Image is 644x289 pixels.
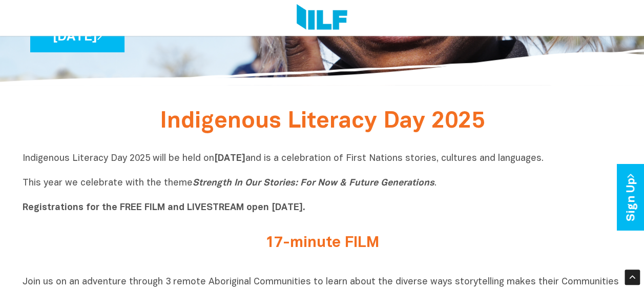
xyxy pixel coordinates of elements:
[193,179,434,188] i: Strength In Our Stories: For Now & Future Generations
[625,270,640,285] div: Scroll Back to Top
[23,153,622,214] p: Indigenous Literacy Day 2025 will be held on and is a celebration of First Nations stories, cultu...
[160,111,485,132] span: Indigenous Literacy Day 2025
[297,4,347,32] img: Logo
[214,154,245,163] b: [DATE]
[30,20,124,52] a: [DATE]
[23,203,305,212] b: Registrations for the FREE FILM and LIVESTREAM open [DATE].
[130,235,514,252] h2: 17-minute FILM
